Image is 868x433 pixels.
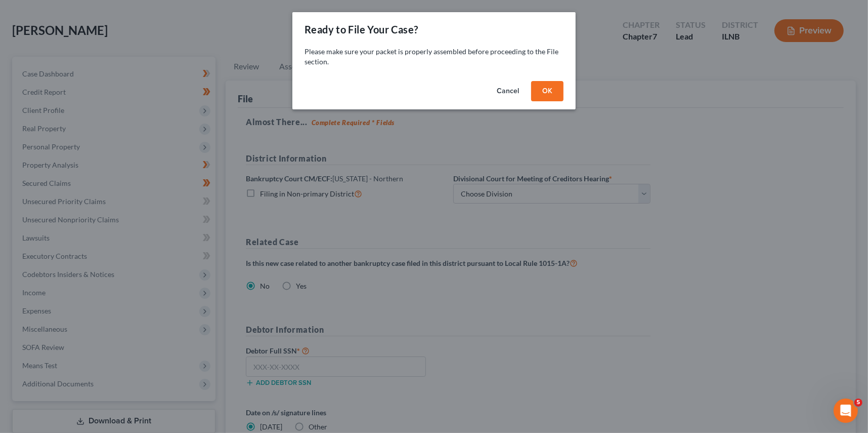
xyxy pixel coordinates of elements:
[834,399,858,423] iframe: Intercom live chat
[854,399,862,407] span: 5
[305,22,418,36] div: Ready to File Your Case?
[531,81,563,101] button: OK
[305,47,563,67] p: Please make sure your packet is properly assembled before proceeding to the File section.
[489,81,527,101] button: Cancel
